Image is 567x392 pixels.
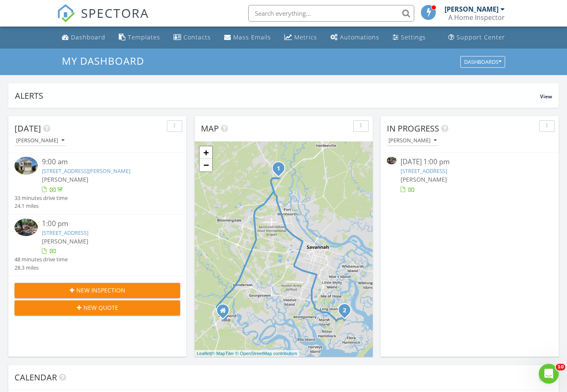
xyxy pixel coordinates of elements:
div: Dashboard [71,33,105,41]
div: 35 Hawkins Pass, Port Wentworth, GA 31407 [279,168,283,173]
div: 28.3 miles [15,264,68,272]
a: SPECTORA [57,11,149,29]
img: 9358978%2Fcover_photos%2FxcYzg44TmkNAH2sBtLnW%2Fsmall.jpg [15,219,38,236]
div: Dashboards [464,59,501,65]
div: Settings [401,33,426,41]
div: A Home Inspector [448,13,505,22]
div: [PERSON_NAME] [445,5,499,13]
a: Leaflet [197,351,210,356]
button: Dashboards [460,56,505,68]
span: [PERSON_NAME] [401,175,447,183]
a: © OpenStreetMap contributors [235,351,297,356]
div: Alerts [15,90,540,101]
div: [DATE] 1:00 pm [401,157,539,167]
div: [PERSON_NAME] [16,138,64,144]
span: New Quote [83,303,118,312]
div: 9:00 am [42,157,166,167]
img: The Best Home Inspection Software - Spectora [57,4,75,22]
a: Mass Emails [221,30,274,45]
div: 1:00 pm [42,219,166,229]
span: [PERSON_NAME] [42,237,88,245]
span: [PERSON_NAME] [42,175,88,183]
a: Zoom in [200,146,212,159]
i: 1 [277,166,280,172]
span: 10 [556,364,565,370]
div: [PERSON_NAME] [389,138,437,144]
div: Templates [128,33,160,41]
div: Support Center [457,33,505,41]
a: 1:00 pm [STREET_ADDRESS] [PERSON_NAME] 48 minutes drive time 28.3 miles [15,219,180,272]
a: [STREET_ADDRESS][PERSON_NAME] [42,167,130,175]
button: New Inspection [15,283,180,298]
div: 33 minutes drive time [15,194,68,202]
div: Metrics [294,33,317,41]
button: New Quote [15,300,180,315]
span: SPECTORA [81,4,149,22]
img: 9358978%2Fcover_photos%2FxcYzg44TmkNAH2sBtLnW%2Fsmall.jpg [387,157,396,164]
div: 6 Mad Turkey Crossing, Savannah, GA 31411 [345,310,349,315]
span: [DATE] [15,123,41,134]
div: Automations [340,33,379,41]
a: Contacts [170,30,214,45]
span: My Dashboard [62,54,144,68]
input: Search everything... [248,5,414,22]
a: [DATE] 1:00 pm [STREET_ADDRESS] [PERSON_NAME] [387,157,552,194]
div: 24.1 miles [15,202,68,210]
a: [STREET_ADDRESS] [42,229,88,236]
div: Mass Emails [233,33,271,41]
button: [PERSON_NAME] [15,135,66,146]
img: 9315093%2Fcover_photos%2FvgIoW61KCqNhsOF0CLlD%2Fsmall.jpg [15,157,38,174]
span: In Progress [387,123,439,134]
div: 48 minutes drive time [15,256,68,263]
span: New Inspection [76,286,125,295]
a: Metrics [281,30,320,45]
a: 9:00 am [STREET_ADDRESS][PERSON_NAME] [PERSON_NAME] 33 minutes drive time 24.1 miles [15,157,180,210]
a: Templates [115,30,164,45]
iframe: Intercom live chat [539,364,559,384]
i: 2 [343,308,346,314]
a: Settings [389,30,429,45]
span: Map [201,123,219,134]
a: Support Center [445,30,508,45]
a: Dashboard [59,30,109,45]
span: Calendar [15,372,57,383]
a: © MapTiler [212,351,234,356]
a: [STREET_ADDRESS] [401,167,447,175]
div: Contacts [183,33,211,41]
a: Zoom out [200,159,212,171]
a: Automations (Basic) [327,30,383,45]
div: 678 Laurel Hill Cir, Richmond Hill GA 31324 [223,310,228,315]
span: View [540,93,552,100]
button: [PERSON_NAME] [387,135,438,146]
div: | [195,350,299,357]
